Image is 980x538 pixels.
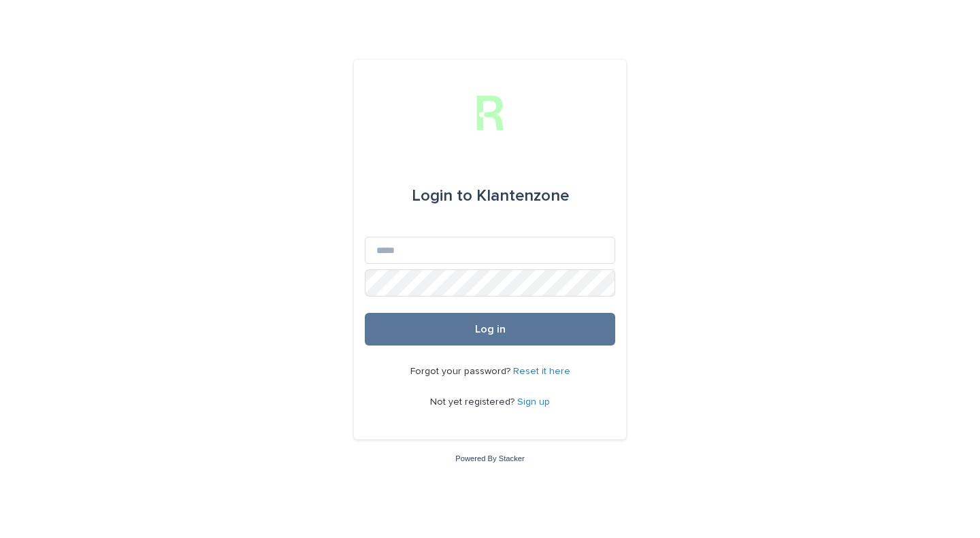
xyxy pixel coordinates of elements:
a: Reset it here [513,367,570,376]
span: Not yet registered? [430,397,517,407]
span: Log in [475,324,506,335]
div: Klantenzone [412,177,569,215]
img: h2KIERbZRTK6FourSpbg [470,93,510,133]
a: Sign up [517,397,550,407]
a: Powered By Stacker [455,454,524,463]
span: Login to [412,188,472,204]
span: Forgot your password? [410,367,513,376]
button: Log in [365,313,615,346]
